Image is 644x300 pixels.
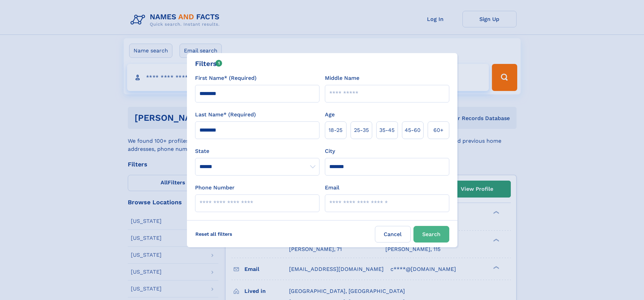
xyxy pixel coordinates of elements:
[413,226,449,243] button: Search
[354,126,369,134] span: 25‑35
[379,126,395,134] span: 35‑45
[329,126,342,134] span: 18‑25
[195,184,235,192] label: Phone Number
[325,74,359,82] label: Middle Name
[325,111,335,119] label: Age
[375,226,411,243] label: Cancel
[191,226,237,242] label: Reset all filters
[325,147,335,155] label: City
[433,126,444,134] span: 60+
[195,147,319,155] label: State
[405,126,421,134] span: 45‑60
[195,74,257,82] label: First Name* (Required)
[325,184,339,192] label: Email
[195,59,222,69] div: Filters
[195,111,256,119] label: Last Name* (Required)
